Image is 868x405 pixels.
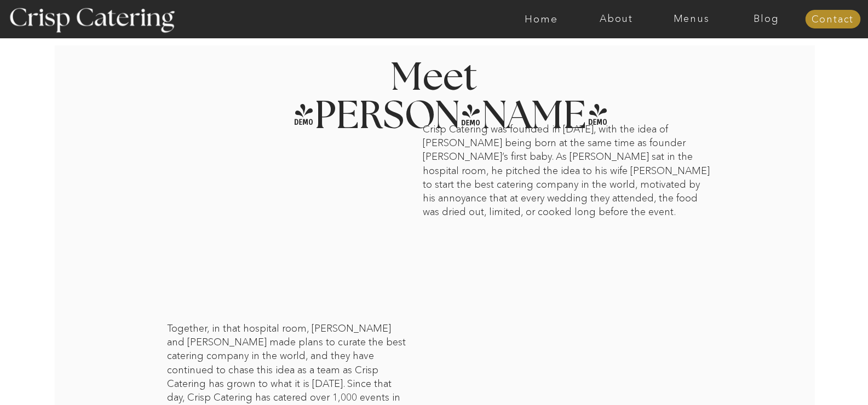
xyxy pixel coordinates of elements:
[805,14,860,25] a: Contact
[504,14,579,25] a: Home
[579,14,654,25] a: About
[423,123,713,220] p: Crisp Catering was founded in [DATE], with the idea of [PERSON_NAME] being born at the same time ...
[292,59,576,102] h2: Meet [PERSON_NAME]
[729,14,804,25] a: Blog
[654,14,729,25] a: Menus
